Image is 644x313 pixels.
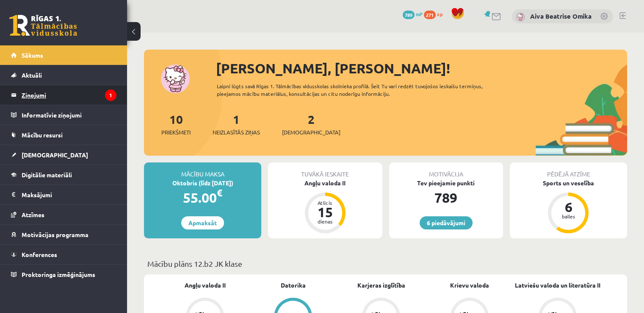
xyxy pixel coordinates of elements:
[144,187,261,208] div: 55.00
[357,281,405,290] a: Karjeras izglītība
[22,211,44,218] span: Atzīmes
[424,11,447,17] a: 271 xp
[515,281,600,290] a: Latviešu valoda un literatūra II
[144,162,261,179] div: Mācību maksa
[389,162,503,179] div: Motivācija
[161,112,191,137] a: 10Priekšmeti
[147,258,624,269] p: Mācību plāns 12.b2 JK klase
[22,51,43,59] span: Sākums
[424,11,436,19] span: 271
[11,105,116,125] a: Informatīvie ziņojumi
[403,11,415,19] span: 789
[268,179,382,187] div: Angļu valoda II
[22,105,116,125] legend: Informatīvie ziņojumi
[11,145,116,165] a: [DEMOGRAPHIC_DATA]
[11,65,116,85] a: Aktuāli
[389,179,503,187] div: Tev pieejamie punkti
[22,251,57,258] span: Konferences
[22,131,63,139] span: Mācību resursi
[22,85,116,105] legend: Ziņojumi
[22,271,95,278] span: Proktoringa izmēģinājums
[22,185,116,204] legend: Maksājumi
[510,179,627,187] div: Sports un veselība
[416,11,423,17] span: mP
[389,187,503,208] div: 789
[216,58,627,78] div: [PERSON_NAME], [PERSON_NAME]!
[510,162,627,179] div: Pēdējā atzīme
[22,71,42,79] span: Aktuāli
[556,200,581,214] div: 6
[420,216,473,229] a: 6 piedāvājumi
[437,11,442,17] span: xp
[312,219,338,224] div: dienas
[530,12,591,20] a: Aiva Beatrise Omika
[213,112,260,137] a: 1Neizlasītās ziņas
[268,179,382,235] a: Angļu valoda II Atlicis 15 dienas
[450,281,489,290] a: Krievu valoda
[268,162,382,179] div: Tuvākā ieskaite
[11,185,116,204] a: Maksājumi
[11,245,116,264] a: Konferences
[312,200,338,205] div: Atlicis
[217,82,507,98] div: Laipni lūgts savā Rīgas 1. Tālmācības vidusskolas skolnieka profilā. Šeit Tu vari redzēt tuvojošo...
[217,187,222,199] span: €
[161,128,191,137] span: Priekšmeti
[22,231,88,238] span: Motivācijas programma
[510,179,627,235] a: Sports un veselība 6 balles
[181,216,224,229] a: Apmaksāt
[403,11,423,17] a: 789 mP
[22,151,88,159] span: [DEMOGRAPHIC_DATA]
[281,281,306,290] a: Datorika
[11,45,116,65] a: Sākums
[11,165,116,184] a: Digitālie materiāli
[213,128,260,137] span: Neizlasītās ziņas
[11,225,116,244] a: Motivācijas programma
[105,89,116,101] i: 1
[11,265,116,284] a: Proktoringa izmēģinājums
[11,125,116,145] a: Mācību resursi
[556,214,581,219] div: balles
[282,128,340,137] span: [DEMOGRAPHIC_DATA]
[22,171,72,179] span: Digitālie materiāli
[282,112,340,137] a: 2[DEMOGRAPHIC_DATA]
[11,205,116,224] a: Atzīmes
[312,205,338,219] div: 15
[11,85,116,105] a: Ziņojumi1
[9,15,77,36] a: Rīgas 1. Tālmācības vidusskola
[185,281,226,290] a: Angļu valoda II
[516,13,525,21] img: Aiva Beatrise Omika
[144,179,261,187] div: Oktobris (līdz [DATE])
